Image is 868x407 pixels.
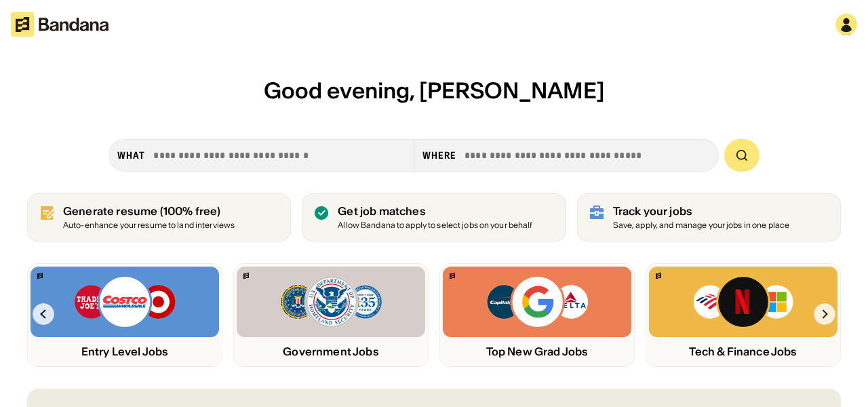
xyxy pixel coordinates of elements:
[338,221,532,230] div: Allow Bandana to apply to select jobs on your behalf
[37,273,43,279] img: Bandana logo
[233,263,429,367] a: Bandana logoFBI, DHS, MWRD logosGovernment Jobs
[160,204,221,218] span: (100% free)
[439,263,635,367] a: Bandana logoCapital One, Google, Delta logosTop New Grad Jobs
[692,275,795,329] img: Bank of America, Netflix, Microsoft logos
[646,263,841,367] a: Bandana logoBank of America, Netflix, Microsoft logosTech & Finance Jobs
[302,193,566,241] a: Get job matches Allow Bandana to apply to select jobs on your behalf
[27,263,222,367] a: Bandana logoTrader Joe’s, Costco, Target logosEntry Level Jobs
[73,275,176,329] img: Trader Joe’s, Costco, Target logos
[649,345,837,358] div: Tech & Finance Jobs
[33,303,54,325] img: Left Arrow
[422,149,457,161] div: Where
[63,205,235,218] div: Generate resume
[486,275,589,329] img: Capital One, Google, Delta logos
[31,345,219,358] div: Entry Level Jobs
[450,273,455,279] img: Bandana logo
[27,193,291,241] a: Generate resume (100% free)Auto-enhance your resume to land interviews
[63,221,235,230] div: Auto-enhance your resume to land interviews
[613,221,790,230] div: Save, apply, and manage your jobs in one place
[443,345,631,358] div: Top New Grad Jobs
[613,205,790,218] div: Track your jobs
[279,275,382,329] img: FBI, DHS, MWRD logos
[264,77,605,104] span: Good evening, [PERSON_NAME]
[577,193,841,241] a: Track your jobs Save, apply, and manage your jobs in one place
[117,149,145,161] div: what
[243,273,249,279] img: Bandana logo
[656,273,661,279] img: Bandana logo
[11,12,108,37] img: Bandana logotype
[814,303,835,325] img: Right Arrow
[338,205,532,218] div: Get job matches
[237,345,425,358] div: Government Jobs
